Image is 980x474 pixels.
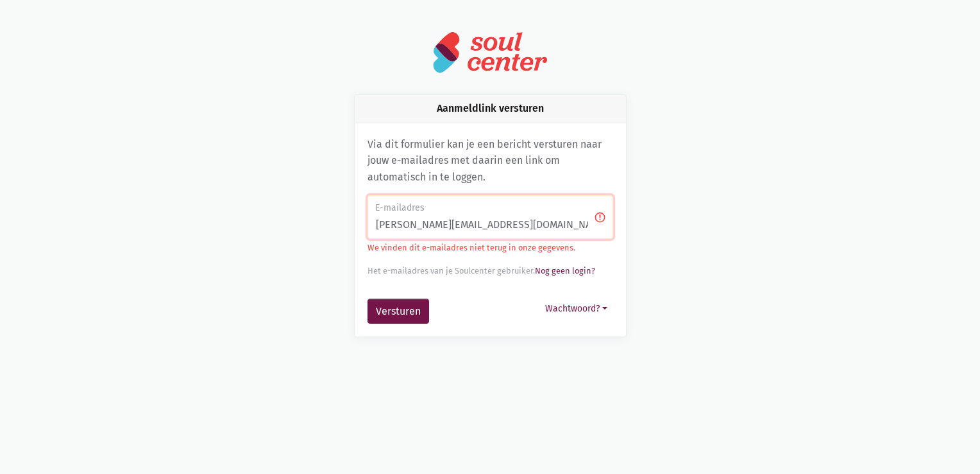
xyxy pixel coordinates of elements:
button: Versturen [367,299,429,324]
img: logo-soulcenter-full.svg [432,31,548,74]
p: Via dit formulier kan je een bericht versturen naar jouw e-mailadres met daarin een link om autom... [367,136,613,186]
button: Wachtwoord? [539,299,613,319]
div: Aanmeldlink versturen [355,95,626,123]
a: Nog geen login? [535,266,595,276]
form: Aanmeldlink versturen [367,195,613,324]
p: We vinden dit e-mailadres niet terug in onze gegevens. [367,241,613,254]
div: Het e-mailadres van je Soulcenter gebruiker. [367,265,613,277]
label: E-mailadres [375,201,604,215]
